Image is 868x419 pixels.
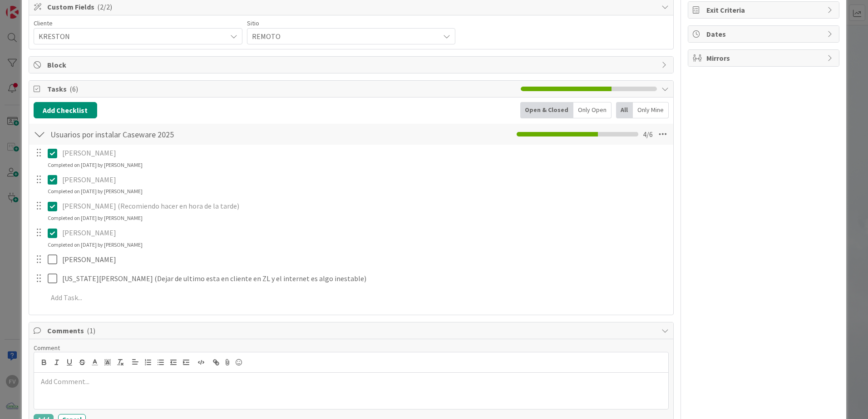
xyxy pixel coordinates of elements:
[62,175,667,185] p: [PERSON_NAME]
[47,325,657,336] span: Comments
[39,30,222,43] span: KRESTON
[48,214,143,222] div: Completed on [DATE] by [PERSON_NAME]
[62,254,667,265] p: [PERSON_NAME]
[48,241,143,249] div: Completed on [DATE] by [PERSON_NAME]
[69,84,78,93] span: ( 6 )
[47,126,252,142] input: Add Checklist...
[62,273,667,284] p: [US_STATE][PERSON_NAME] (Dejar de ultimo esta en cliente en ZL y el internet es algo inestable)
[247,20,456,26] div: Sitio
[706,29,823,39] span: Dates
[62,201,667,211] p: [PERSON_NAME] (Recomiendo hacer en hora de la tarde)
[48,187,143,195] div: Completed on [DATE] by [PERSON_NAME]
[47,83,516,94] span: Tasks
[87,326,95,335] span: ( 1 )
[47,59,657,70] span: Block
[633,102,669,118] div: Only Mine
[34,344,60,352] span: Comment
[34,102,97,118] button: Add Checklist
[47,1,657,12] span: Custom Fields
[616,102,633,118] div: All
[706,53,823,63] span: Mirrors
[62,228,667,238] p: [PERSON_NAME]
[252,30,435,43] span: REMOTO
[34,20,242,26] div: Cliente
[706,5,823,15] span: Exit Criteria
[520,102,573,118] div: Open & Closed
[643,129,653,140] span: 4 / 6
[48,161,143,169] div: Completed on [DATE] by [PERSON_NAME]
[62,148,667,158] p: [PERSON_NAME]
[573,102,612,118] div: Only Open
[97,2,112,11] span: ( 2/2 )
